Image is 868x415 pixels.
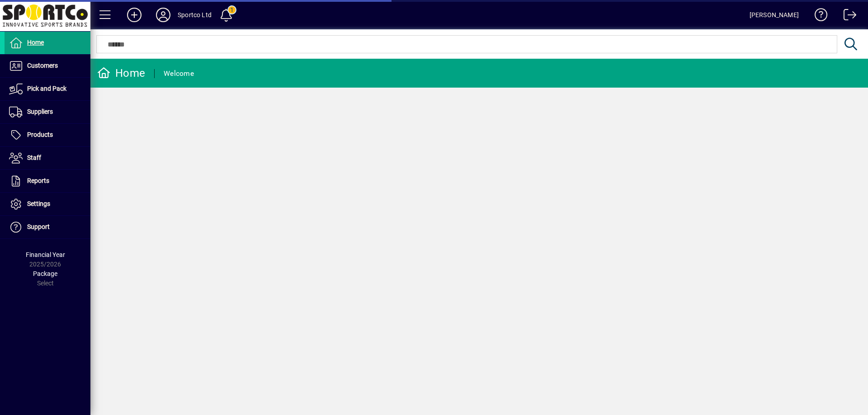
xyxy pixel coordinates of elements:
[178,8,212,22] div: Sportco Ltd
[5,101,90,123] a: Suppliers
[808,2,828,31] a: Knowledge Base
[149,7,178,23] button: Profile
[164,66,194,81] div: Welcome
[5,78,90,100] a: Pick and Pack
[5,147,90,169] a: Staff
[27,177,49,184] span: Reports
[27,39,44,46] span: Home
[27,62,58,69] span: Customers
[97,66,145,80] div: Home
[5,216,90,238] a: Support
[27,131,53,138] span: Products
[5,55,90,77] a: Customers
[26,251,65,258] span: Financial Year
[27,154,41,161] span: Staff
[120,7,149,23] button: Add
[27,200,50,207] span: Settings
[5,170,90,192] a: Reports
[27,85,66,92] span: Pick and Pack
[5,193,90,215] a: Settings
[837,2,857,31] a: Logout
[750,8,799,22] div: [PERSON_NAME]
[27,108,53,115] span: Suppliers
[33,270,57,277] span: Package
[5,124,90,146] a: Products
[27,223,50,230] span: Support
